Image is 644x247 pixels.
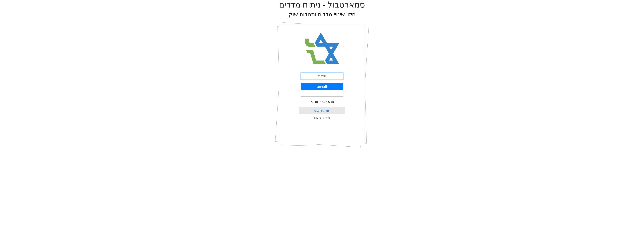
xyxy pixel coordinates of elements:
[289,11,356,18] h2: חיזוי שינויי מדדים ותנודות שוק
[314,117,321,120] span: ENG
[324,117,330,120] span: HEB
[299,107,345,114] button: צור משתמש
[322,117,322,120] span: |
[310,100,334,104] p: חדש בסמארטבול?
[301,73,343,80] input: אימייל
[302,28,342,70] img: Smart Bull
[301,83,343,90] button: התחבר
[314,109,330,112] a: צור משתמש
